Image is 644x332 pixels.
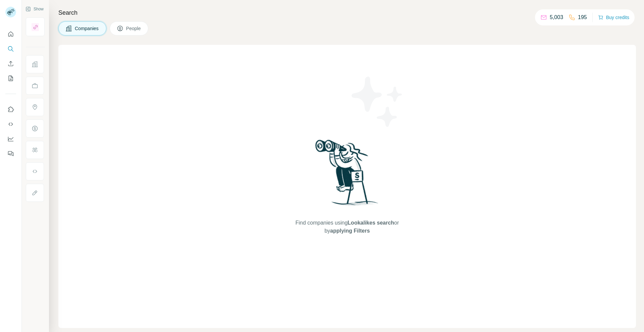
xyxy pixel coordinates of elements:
[330,228,370,234] span: applying Filters
[5,72,16,84] button: My lists
[126,25,142,32] span: People
[5,118,16,130] button: Use Surfe API
[293,219,401,235] span: Find companies using or by
[5,28,16,40] button: Quick start
[58,8,636,17] h4: Search
[5,58,16,70] button: Enrich CSV
[312,138,382,213] img: Surfe Illustration - Woman searching with binoculars
[550,13,563,21] p: 5,003
[578,13,587,21] p: 195
[5,103,16,115] button: Use Surfe on LinkedIn
[75,25,99,32] span: Companies
[347,72,408,132] img: Surfe Illustration - Stars
[21,4,48,14] button: Show
[5,148,16,160] button: Feedback
[5,43,16,55] button: Search
[5,133,16,145] button: Dashboard
[598,13,629,22] button: Buy credits
[347,220,394,226] span: Lookalikes search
